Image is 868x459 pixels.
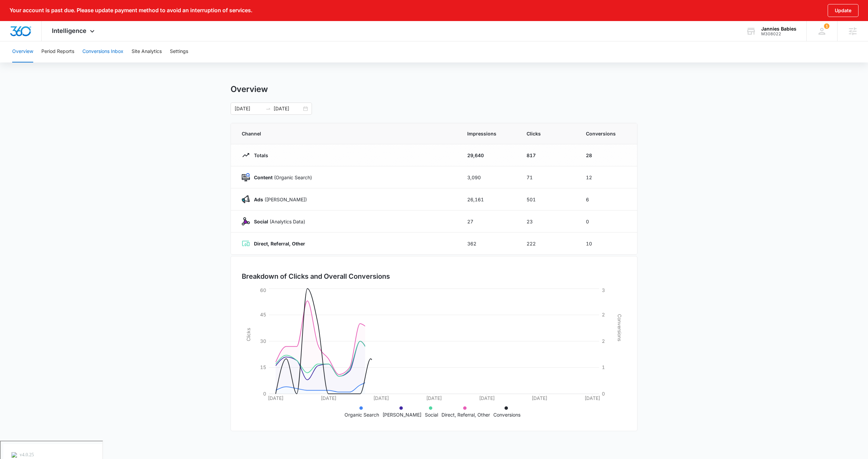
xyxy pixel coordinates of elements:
[585,395,600,401] tspan: [DATE]
[527,130,570,137] span: Clicks
[373,395,389,401] tspan: [DATE]
[761,32,796,36] div: account id
[263,391,266,397] tspan: 0
[170,41,188,62] button: Settings
[18,18,75,23] div: Domain: [DOMAIN_NAME]
[242,195,250,203] img: Ads
[268,395,283,401] tspan: [DATE]
[518,188,578,210] td: 501
[245,328,251,341] tspan: Clicks
[67,39,73,45] img: tab_keywords_by_traffic_grey.svg
[242,173,250,181] img: Content
[250,152,268,159] p: Totals
[18,39,24,45] img: tab_domain_overview_orange.svg
[382,411,421,418] p: [PERSON_NAME]
[75,40,114,44] div: Keywords by Traffic
[617,314,623,341] tspan: Conversions
[260,287,266,293] tspan: 60
[254,241,305,246] strong: Direct, Referral, Other
[274,105,302,112] input: End date
[82,41,123,62] button: Conversions Inbox
[602,312,605,317] tspan: 2
[250,196,307,203] p: ([PERSON_NAME])
[824,23,829,29] span: 1
[260,312,266,317] tspan: 45
[602,287,605,293] tspan: 3
[231,84,268,94] h1: Overview
[459,144,518,166] td: 29,640
[265,106,271,111] span: to
[11,11,16,16] img: logo_orange.svg
[52,27,86,34] span: Intelligence
[260,364,266,370] tspan: 15
[265,106,271,111] span: swap-right
[441,411,490,418] p: Direct, Referral, Other
[578,210,637,233] td: 0
[19,11,33,16] div: v 4.0.25
[459,188,518,210] td: 26,161
[459,210,518,233] td: 27
[321,395,336,401] tspan: [DATE]
[578,166,637,188] td: 12
[426,395,442,401] tspan: [DATE]
[42,21,106,41] div: Intelligence
[425,411,438,418] p: Social
[254,219,268,224] strong: Social
[459,166,518,188] td: 3,090
[824,23,829,29] div: notifications count
[761,26,796,32] div: account name
[242,217,250,225] img: Social
[578,144,637,166] td: 28
[459,233,518,255] td: 362
[586,130,626,137] span: Conversions
[26,40,61,44] div: Domain Overview
[254,175,273,180] strong: Content
[518,233,578,255] td: 222
[41,41,74,62] button: Period Reports
[493,411,520,418] p: Conversions
[235,105,263,112] input: Start date
[828,4,859,17] button: Update
[467,130,510,137] span: Impressions
[578,188,637,210] td: 6
[602,364,605,370] tspan: 1
[9,7,252,14] p: Your account is past due. Please update payment method to avoid an interruption of services.
[132,41,162,62] button: Site Analytics
[602,391,605,397] tspan: 0
[518,166,578,188] td: 71
[518,144,578,166] td: 817
[479,395,495,401] tspan: [DATE]
[602,338,605,344] tspan: 2
[242,271,390,281] h3: Breakdown of Clicks and Overall Conversions
[250,218,305,225] p: (Analytics Data)
[11,18,16,23] img: website_grey.svg
[250,174,312,181] p: (Organic Search)
[578,233,637,255] td: 10
[806,21,837,41] div: notifications count
[532,395,547,401] tspan: [DATE]
[12,41,33,62] button: Overview
[242,130,451,137] span: Channel
[260,338,266,344] tspan: 30
[254,197,263,202] strong: Ads
[344,411,379,418] p: Organic Search
[518,210,578,233] td: 23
